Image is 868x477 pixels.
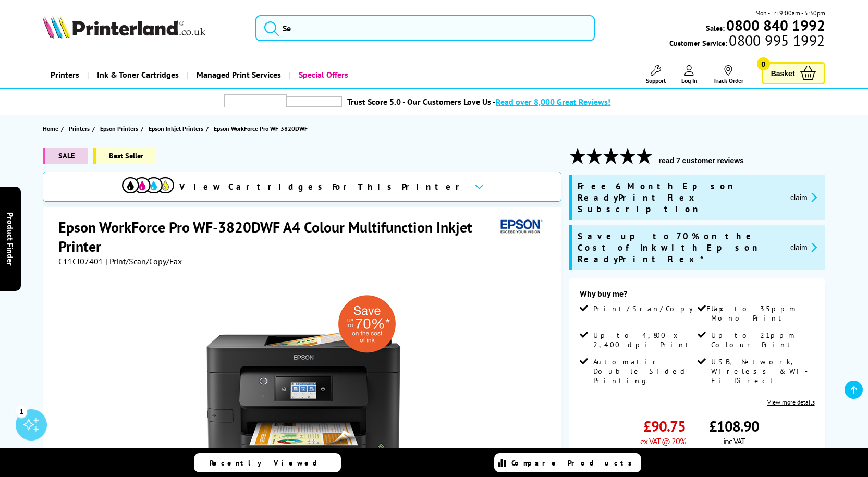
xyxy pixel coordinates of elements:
[105,256,182,266] span: | Print/Scan/Copy/Fax
[224,94,287,107] img: trustpilot rating
[681,65,698,84] a: Log In
[655,156,747,165] button: read 7 customer reviews
[100,123,138,134] span: Epson Printers
[69,123,92,134] a: Printers
[496,217,544,237] img: Epson
[43,62,87,88] a: Printers
[643,417,686,436] span: £90.75
[100,123,141,134] a: Epson Printers
[709,417,759,436] span: £108.90
[43,16,205,39] img: Printerland Logo
[767,398,815,406] a: View more details
[149,123,203,134] span: Epson Inkjet Printers
[580,288,814,304] div: Why buy me?
[496,96,610,107] span: Read over 8,000 Great Reviews!
[494,453,641,472] a: Compare Products
[214,123,308,134] span: Epson WorkForce Pro WF-3820DWF
[287,96,342,107] img: trustpilot rating
[593,331,695,349] span: Up to 4,800 x 2,400 dpi Print
[43,123,58,134] span: Home
[706,23,725,33] span: Sales:
[5,212,16,265] span: Product Finder
[669,35,825,48] span: Customer Service:
[593,304,727,313] span: Print/Scan/Copy/Fax
[93,148,156,164] span: Best Seller
[149,123,206,134] a: Epson Inkjet Printers
[214,123,310,134] a: Epson WorkForce Pro WF-3820DWF
[757,57,770,70] span: 0
[58,256,103,266] span: C11CJ07401
[43,148,88,164] span: SALE
[511,458,638,468] span: Compare Products
[122,177,174,193] img: View Cartridges
[711,331,813,349] span: Up to 21ppm Colour Print
[255,15,595,41] input: Se
[16,406,27,417] div: 1
[87,62,187,88] a: Ink & Toner Cartridges
[43,16,242,41] a: Printerland Logo
[69,123,90,134] span: Printers
[787,241,820,253] button: promo-description
[578,230,781,265] span: Save up to 70% on the Cost of Ink with Epson ReadyPrint Flex*
[97,62,179,88] span: Ink & Toner Cartridges
[725,20,825,30] a: 0800 840 1992
[762,62,825,84] a: Basket 0
[755,8,825,18] span: Mon - Fri 9:00am - 5:30pm
[723,436,745,446] span: inc VAT
[711,304,813,323] span: Up to 35ppm Mono Print
[640,436,686,446] span: ex VAT @ 20%
[646,65,666,84] a: Support
[711,357,813,385] span: USB, Network, Wireless & Wi-Fi Direct
[593,357,695,385] span: Automatic Double Sided Printing
[787,191,820,203] button: promo-description
[194,453,341,472] a: Recently Viewed
[646,77,666,84] span: Support
[179,181,466,192] span: View Cartridges For This Printer
[726,16,825,35] b: 0800 840 1992
[771,66,795,80] span: Basket
[289,62,356,88] a: Special Offers
[43,123,61,134] a: Home
[578,180,781,215] span: Free 6 Month Epson ReadyPrint Flex Subscription
[713,65,743,84] a: Track Order
[347,96,610,107] a: Trust Score 5.0 - Our Customers Love Us -Read over 8,000 Great Reviews!
[727,35,825,45] span: 0800 995 1992
[210,458,328,468] span: Recently Viewed
[681,77,698,84] span: Log In
[187,62,289,88] a: Managed Print Services
[58,217,496,256] h1: Epson WorkForce Pro WF-3820DWF A4 Colour Multifunction Inkjet Printer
